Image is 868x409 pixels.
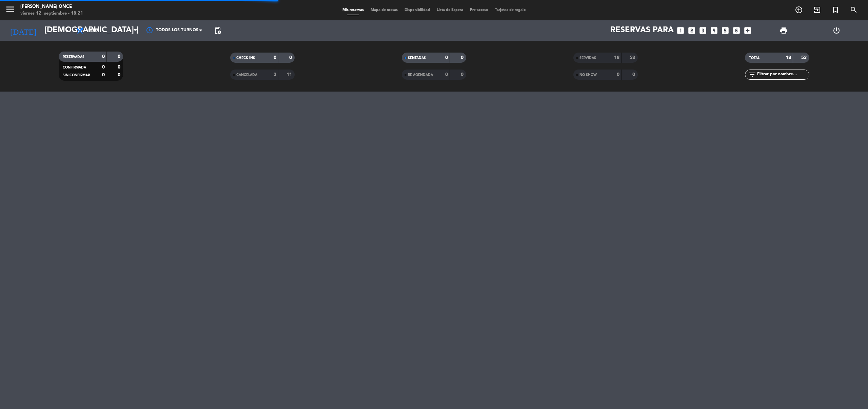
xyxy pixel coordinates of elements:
button: menu [5,4,15,17]
i: add_circle_outline [795,6,803,14]
strong: 0 [118,54,122,59]
i: looks_one [676,26,685,35]
i: turned_in_not [831,6,840,14]
div: [PERSON_NAME] Once [20,3,83,10]
strong: 18 [614,55,619,60]
i: looks_4 [710,26,718,35]
strong: 0 [102,65,105,70]
span: RE AGENDADA [408,73,433,77]
strong: 0 [632,72,636,77]
div: LOG OUT [810,20,863,41]
span: CONFIRMADA [63,66,86,69]
strong: 0 [274,55,276,60]
span: Cena [87,28,99,33]
i: power_settings_new [832,26,841,35]
span: print [780,26,788,35]
i: looks_3 [698,26,707,35]
strong: 0 [102,54,105,59]
i: menu [5,4,15,14]
i: [DATE] [5,23,41,38]
span: Pre-acceso [467,8,492,12]
span: Tarjetas de regalo [492,8,529,12]
strong: 0 [445,72,448,77]
strong: 11 [287,72,293,77]
span: TOTAL [749,56,759,60]
input: Filtrar por nombre... [756,71,809,78]
span: Reservas para [610,26,674,35]
strong: 0 [461,55,465,60]
span: SENTADAS [408,56,426,60]
strong: 3 [274,72,276,77]
span: Disponibilidad [401,8,433,12]
strong: 18 [786,55,791,60]
span: SERVIDAS [579,56,596,60]
span: NO SHOW [579,73,597,77]
i: exit_to_app [813,6,821,14]
strong: 0 [617,72,619,77]
span: pending_actions [214,26,222,35]
i: looks_6 [732,26,741,35]
strong: 0 [118,73,122,77]
span: Mapa de mesas [367,8,401,12]
span: CANCELADA [236,73,257,77]
div: viernes 12. septiembre - 18:21 [20,10,83,17]
strong: 0 [461,72,465,77]
strong: 53 [801,55,808,60]
strong: 0 [289,55,293,60]
i: arrow_drop_down [63,26,71,35]
strong: 0 [102,73,105,77]
i: search [850,6,858,14]
strong: 53 [630,55,636,60]
span: Mis reservas [339,8,367,12]
span: Lista de Espera [433,8,467,12]
i: looks_two [687,26,696,35]
strong: 0 [445,55,448,60]
strong: 0 [118,65,122,70]
i: add_box [743,26,752,35]
span: CHECK INS [236,56,255,60]
i: looks_5 [721,26,730,35]
i: filter_list [748,71,756,79]
span: SIN CONFIRMAR [63,74,90,77]
span: RESERVADAS [63,55,84,59]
